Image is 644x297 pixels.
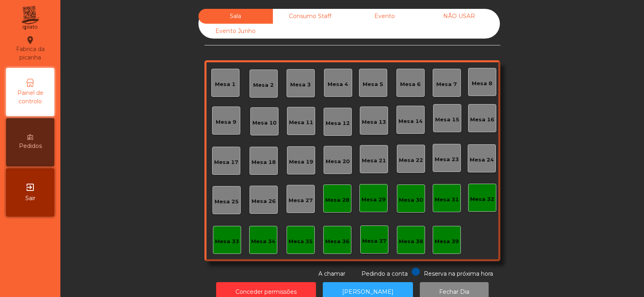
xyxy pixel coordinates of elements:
div: Mesa 17 [214,158,238,166]
div: Mesa 12 [326,119,350,127]
div: Mesa 37 [362,237,386,245]
i: exit_to_app [25,182,35,192]
div: Mesa 10 [252,119,277,127]
span: Reserva na próxima hora [424,270,493,277]
div: Sala [198,9,273,24]
div: Mesa 21 [362,157,386,165]
div: Mesa 35 [289,238,313,246]
div: Mesa 3 [290,81,311,89]
div: Mesa 29 [361,196,386,204]
div: Mesa 20 [326,158,350,166]
div: Mesa 14 [398,117,423,125]
div: Mesa 32 [470,195,494,203]
span: Sair [25,194,35,203]
div: Mesa 19 [289,158,313,166]
div: Fabrica da picanha [6,35,54,62]
span: Painel de controlo [8,89,52,106]
div: Evento Junho [198,24,273,39]
div: Mesa 4 [328,80,348,88]
div: Mesa 25 [215,198,239,206]
div: Mesa 31 [435,196,459,204]
span: Pedindo a conta [361,270,408,277]
div: Mesa 24 [470,156,494,164]
div: Evento [347,9,422,24]
div: Mesa 39 [435,238,459,246]
span: A chamar [318,270,345,277]
i: location_on [25,35,35,45]
div: Mesa 5 [363,80,383,88]
div: Mesa 33 [215,238,239,246]
div: Mesa 13 [362,118,386,126]
div: Mesa 23 [435,156,459,164]
div: Mesa 18 [252,158,276,166]
div: Mesa 9 [216,118,236,126]
div: Mesa 1 [215,80,235,88]
div: NÃO USAR [422,9,496,24]
div: Mesa 30 [399,196,423,204]
div: Mesa 7 [436,80,457,88]
img: qpiato [20,4,40,32]
div: Mesa 36 [325,238,349,246]
div: Mesa 16 [470,116,494,124]
div: Mesa 38 [399,238,423,246]
div: Mesa 26 [252,197,276,205]
div: Consumo Staff [273,9,347,24]
div: Mesa 27 [289,197,313,205]
div: Mesa 15 [435,116,459,124]
div: Mesa 8 [472,80,492,88]
span: Pedidos [19,142,42,150]
div: Mesa 6 [400,80,421,88]
div: Mesa 34 [251,238,275,246]
div: Mesa 22 [399,156,423,164]
div: Mesa 28 [325,196,349,204]
div: Mesa 2 [253,81,274,89]
div: Mesa 11 [289,119,313,127]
